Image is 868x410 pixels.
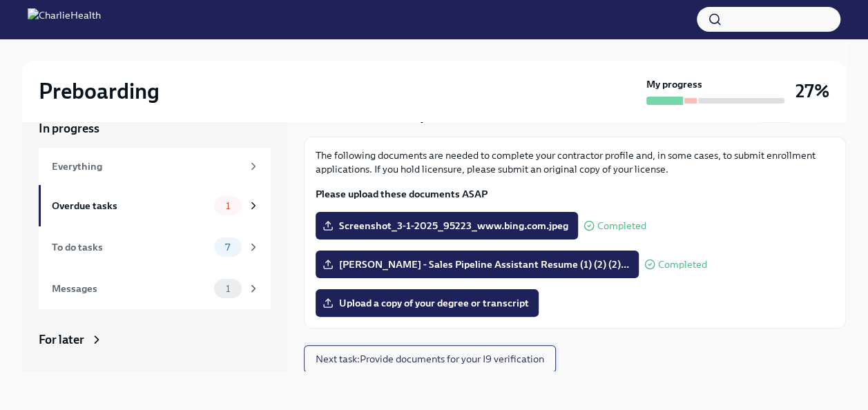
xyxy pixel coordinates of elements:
strong: My progress [646,77,702,91]
a: To do tasks7 [39,226,271,268]
label: Upload a copy of your degree or transcript [316,289,539,317]
button: Next task:Provide documents for your I9 verification [304,345,556,373]
div: For later [39,331,84,348]
a: Messages1 [39,268,271,309]
h3: 27% [795,79,829,104]
span: Completed [597,221,646,231]
div: Overdue tasks [52,198,209,213]
h2: Preboarding [39,77,160,105]
span: Upload a copy of your degree or transcript [325,296,529,310]
span: 7 [217,242,238,253]
a: Overdue tasks1 [39,185,271,226]
span: Next task : Provide documents for your I9 verification [316,352,544,366]
a: Archived [39,370,271,387]
a: Everything [39,148,271,185]
div: Messages [52,281,209,296]
label: [PERSON_NAME] - Sales Pipeline Assistant Resume (1) (2) (2)... [316,251,639,278]
span: 1 [218,201,238,211]
a: In progress [39,120,271,137]
strong: Please upload these documents ASAP [316,188,488,200]
span: 1 [218,284,238,294]
span: Completed [658,260,707,270]
a: For later [39,331,271,348]
div: To do tasks [52,240,209,255]
img: CharlieHealth [28,8,101,30]
div: Everything [52,159,242,174]
p: The following documents are needed to complete your contractor profile and, in some cases, to sub... [316,148,834,176]
label: Screenshot_3-1-2025_95223_www.bing.com.jpeg [316,212,578,240]
span: [PERSON_NAME] - Sales Pipeline Assistant Resume (1) (2) (2)... [325,257,629,271]
span: Screenshot_3-1-2025_95223_www.bing.com.jpeg [325,219,568,233]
